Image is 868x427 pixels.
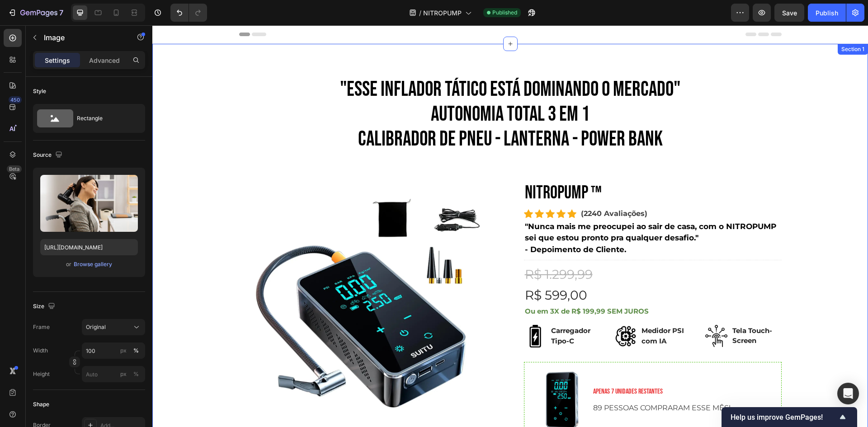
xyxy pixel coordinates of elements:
[82,343,145,359] input: px%
[373,219,628,230] p: - Depoimento de Cliente.
[33,87,46,95] div: Style
[152,25,868,427] iframe: Design area
[4,4,67,22] button: 7
[373,196,628,219] p: "Nunca mais me preocupei ao sair de casa, com o NITROPUMP sei que estou pronto pra qualquer desaf...
[419,8,421,18] span: /
[40,175,138,232] img: preview-image
[553,300,576,322] img: Alt Image
[33,400,49,408] div: Shape
[372,153,629,182] h2: NITROPUMP ™
[462,300,485,322] img: Alt Image
[118,369,129,380] button: %
[33,347,48,355] label: Width
[77,108,132,129] div: Rectangle
[489,300,538,321] p: Medidor PSI com IA
[731,412,848,422] button: Show survey - Help us improve GemPages!
[782,9,797,17] span: Save
[372,239,629,259] div: R$ 1.299,99
[580,300,628,321] p: Tela Touch-Screen
[86,323,106,331] span: Original
[120,370,127,378] div: px
[170,4,207,22] div: Undo/Redo
[687,20,714,28] div: Section 1
[73,260,113,269] button: Browse gallery
[837,383,859,404] div: Open Intercom Messenger
[133,370,139,378] div: %
[373,281,628,291] p: Ou em 3X de R$ 199,99 SEM JUROS
[429,183,495,194] p: (2240 Avaliações)
[33,323,50,331] label: Frame
[59,7,63,18] p: 7
[33,300,57,313] div: Size
[44,32,121,43] p: Image
[7,165,22,173] div: Beta
[74,260,112,268] div: Browse gallery
[399,300,447,321] p: Carregador Tipo-C
[40,239,138,255] input: https://example.com/image.jpg
[441,377,621,388] p: 89 PESSOAS COMPRARAM ESSE MÊS!
[33,370,50,378] label: Height
[731,413,837,422] span: Help us improve GemPages!
[131,369,142,380] button: px
[82,319,145,335] button: Original
[816,8,838,18] div: Publish
[33,149,64,161] div: Source
[120,347,127,355] div: px
[423,8,462,18] span: NITROPUMP
[441,361,621,372] p: APENAS 7 UNIDADES RESTANTES
[492,9,517,17] span: Published
[372,259,629,280] div: R$ 599,00
[89,56,120,65] p: Advanced
[372,300,394,322] img: Alt Image
[131,345,142,356] button: px
[9,96,22,103] div: 450
[774,4,804,22] button: Save
[133,347,139,355] div: %
[808,4,846,22] button: Publish
[379,344,440,405] img: gempages_585738742786949917-8c4d72a8-f355-4c9f-b93b-8e2be5b76a5b.jpg
[66,259,71,270] span: or
[118,345,129,356] button: %
[45,56,70,65] p: Settings
[82,366,145,382] input: px%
